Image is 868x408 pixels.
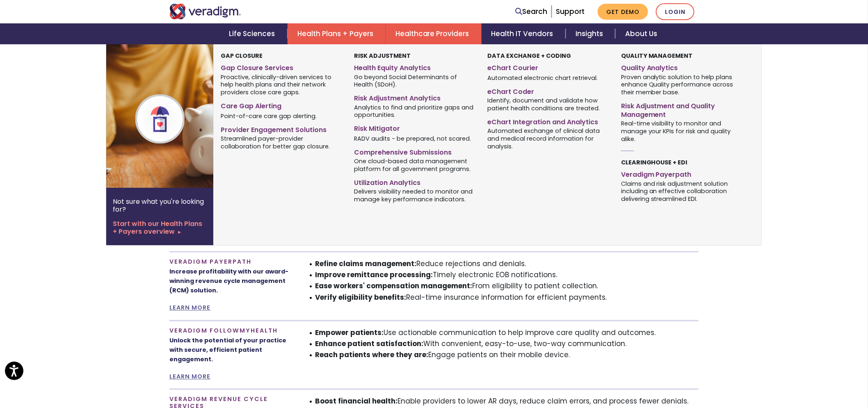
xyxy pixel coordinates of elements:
span: Identify, document and validate how patient health conditions are treated. [488,96,609,112]
img: Health Plan Payers [106,44,238,188]
a: Risk Adjustment Analytics [354,91,475,103]
li: Engage patients on their mobile device. [315,350,699,361]
a: Risk Adjustment and Quality Management [621,99,742,119]
strong: Boost financial health: [315,397,398,406]
a: Login [656,3,694,20]
a: Veradigm Payerpath [621,167,742,179]
img: Veradigm logo [169,4,241,19]
a: LEARN MORE [169,373,210,381]
span: Proactive, clinically-driven services to help health plans and their network providers close care... [221,73,342,96]
strong: Gap Closure [221,52,263,60]
a: Health Equity Analytics [354,61,475,73]
strong: Refine claims management: [315,259,417,269]
span: RADV audits - be prepared, not scared. [354,134,471,142]
span: Streamlined payer-provider collaboration for better gap closure. [221,134,342,150]
li: Enable providers to lower AR days, reduce claim errors, and process fewer denials. [315,396,699,407]
a: eChart Courier [488,61,609,73]
li: With convenient, easy-to-use, two-way communication. [315,339,699,350]
a: Quality Analytics [621,61,742,73]
strong: Quality Management [621,52,693,60]
a: Risk Mitigator [354,121,475,133]
span: Analytics to find and prioritize gaps and opportunities. [354,103,475,119]
strong: Verify eligibility benefits: [315,293,407,303]
span: Go beyond Social Determinants of Health (SDoH). [354,73,475,89]
a: Gap Closure Services [221,61,342,73]
span: Delivers visibility needed to monitor and manage key performance indicators. [354,187,475,203]
a: Comprehensive Submissions [354,145,475,157]
li: Reduce rejections and denials. [315,259,699,270]
li: Use actionable communication to help improve care quality and outcomes. [315,328,699,339]
strong: Data Exchange + Coding [488,52,571,60]
strong: Ease workers' compensation management: [315,281,473,291]
strong: Risk Adjustment [354,52,411,60]
h4: Veradigm FollowMyHealth [169,328,292,335]
span: Proven analytic solution to help plans enhance Quality performance across their member base. [621,73,742,96]
a: Care Gap Alerting [221,99,342,111]
span: One cloud-based data management platform for all government programs. [354,157,475,173]
p: Increase profitability with our award-winning revenue cycle management (RCM) solution. [169,267,292,296]
a: LEARN MORE [169,304,210,312]
strong: Empower patients: [315,328,384,338]
a: Utilization Analytics [354,176,475,187]
a: Insights [566,23,615,44]
a: Support [556,7,585,16]
li: Timely electronic EOB notifications. [315,270,699,281]
li: Real-time insurance information for efficient payments. [315,292,699,303]
span: Real-time visibility to monitor and manage your KPIs for risk and quality alike. [621,119,742,143]
a: Provider Engagement Solutions [221,123,342,134]
strong: Improve remittance processing: [315,270,433,280]
span: Automated electronic chart retrieval. [488,74,598,82]
a: Health Plans + Payers [288,23,386,44]
p: Not sure what you're looking for? [113,198,207,213]
p: Unlock the potential of your practice with secure, efficient patient engagement. [169,336,292,365]
li: From eligibility to patient collection. [315,281,699,292]
strong: Enhance patient satisfaction: [315,339,424,349]
span: Automated exchange of clinical data and medical record information for analysis. [488,127,609,150]
a: Start with our Health Plans + Payers overview [113,220,207,235]
a: Life Sciences [219,23,288,44]
a: Healthcare Providers [386,23,482,44]
a: About Us [615,23,667,44]
a: Search [515,6,547,17]
strong: Clearinghouse + EDI [621,158,688,166]
a: eChart Integration and Analytics [488,115,609,127]
a: Get Demo [598,4,648,20]
a: Health IT Vendors [482,23,566,44]
span: Point-of-care care gap alerting. [221,112,317,120]
a: eChart Coder [488,84,609,96]
h4: Veradigm Payerpath [169,259,292,266]
span: Claims and risk adjustment solution including an effective collaboration delivering streamlined EDI. [621,179,742,203]
strong: Reach patients where they are: [315,350,429,360]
